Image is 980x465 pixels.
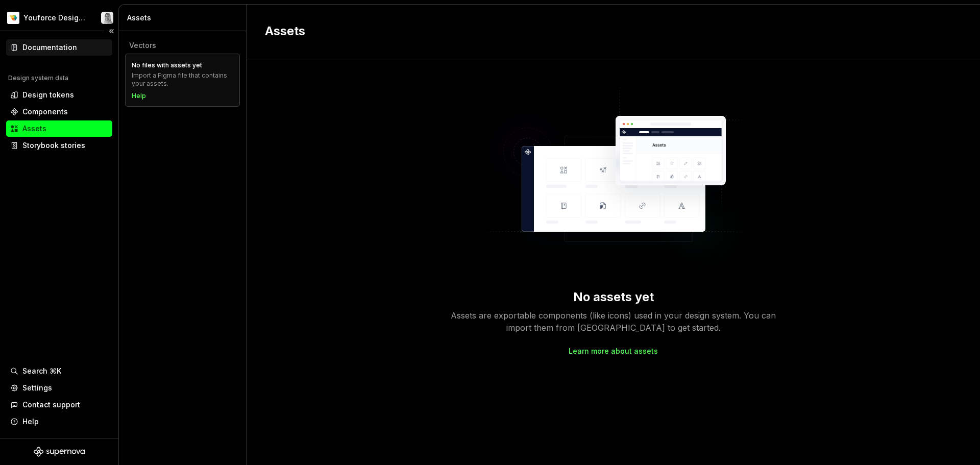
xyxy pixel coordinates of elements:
[129,40,236,51] div: Vectors
[6,104,112,120] a: Components
[22,140,85,151] div: Storybook stories
[6,87,112,103] a: Design tokens
[101,12,113,24] img: Tiina Rosón
[127,13,242,23] div: Assets
[6,39,112,56] a: Documentation
[6,380,112,396] a: Settings
[22,107,68,117] div: Components
[22,383,52,393] div: Settings
[22,124,46,134] div: Assets
[22,366,61,376] div: Search ⌘K
[6,363,112,379] button: Search ⌘K
[34,447,85,457] svg: Supernova Logo
[6,397,112,413] button: Contact support
[6,120,112,137] a: Assets
[573,289,654,305] div: No assets yet
[104,24,118,38] button: Collapse sidebar
[22,417,39,427] div: Help
[6,413,112,430] button: Help
[132,61,202,69] div: No files with assets yet
[22,90,74,100] div: Design tokens
[569,346,658,356] a: Learn more about assets
[7,12,19,24] img: 4f8e79c3-1457-4884-b5a9-e74b3e0e0343.png
[132,71,233,88] div: Import a Figma file that contains your assets.
[23,13,89,23] div: Youforce Design System
[265,23,949,39] h2: Assets
[6,137,112,154] a: Storybook stories
[22,400,80,410] div: Contact support
[132,92,146,100] a: Help
[22,42,77,53] div: Documentation
[2,7,116,29] button: Youforce Design SystemTiina Rosón
[450,309,777,334] div: Assets are exportable components (like icons) used in your design system. You can import them fro...
[8,74,68,82] div: Design system data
